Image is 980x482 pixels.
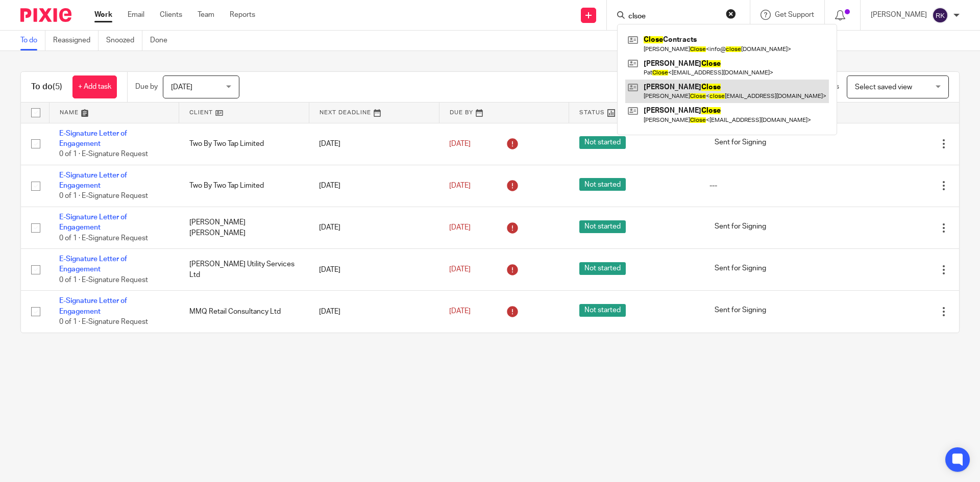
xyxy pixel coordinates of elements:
[179,291,309,333] td: MMQ Retail Consultancy Ltd
[309,249,439,291] td: [DATE]
[59,130,127,147] a: E-Signature Letter of Engagement
[59,256,127,273] a: E-Signature Letter of Engagement
[855,84,912,91] span: Select saved view
[449,224,471,231] span: [DATE]
[775,11,814,18] span: Get Support
[309,123,439,165] td: [DATE]
[59,214,127,231] a: E-Signature Letter of Engagement
[709,220,771,233] span: Sent for Signing
[709,262,771,275] span: Sent for Signing
[579,262,626,275] span: Not started
[198,10,214,20] a: Team
[709,136,771,149] span: Sent for Signing
[627,12,719,21] input: Search
[20,8,71,22] img: Pixie
[31,82,62,92] h1: To do
[135,82,158,92] p: Due by
[94,10,112,20] a: Work
[230,10,255,20] a: Reports
[449,182,471,189] span: [DATE]
[179,165,309,207] td: Two By Two Tap Limited
[449,140,471,147] span: [DATE]
[449,308,471,315] span: [DATE]
[726,9,736,19] button: Clear
[179,207,309,248] td: [PERSON_NAME] [PERSON_NAME]
[72,75,117,98] a: + Add task
[53,31,99,50] a: Reassigned
[59,193,148,200] span: 0 of 1 · E-Signature Request
[871,10,927,20] p: [PERSON_NAME]
[59,297,127,315] a: E-Signature Letter of Engagement
[59,235,148,242] span: 0 of 1 · E-Signature Request
[106,31,142,50] a: Snoozed
[579,220,626,233] span: Not started
[309,291,439,333] td: [DATE]
[309,207,439,248] td: [DATE]
[59,318,148,325] span: 0 of 1 · E-Signature Request
[160,10,182,20] a: Clients
[53,83,62,91] span: (5)
[309,165,439,207] td: [DATE]
[579,136,626,149] span: Not started
[932,7,948,23] img: svg%3E
[20,31,45,50] a: To do
[709,304,771,317] span: Sent for Signing
[59,150,148,158] span: 0 of 1 · E-Signature Request
[150,31,175,50] a: Done
[449,266,471,273] span: [DATE]
[59,276,148,284] span: 0 of 1 · E-Signature Request
[709,181,819,191] div: ---
[579,178,626,191] span: Not started
[59,172,127,189] a: E-Signature Letter of Engagement
[579,304,626,317] span: Not started
[171,84,192,91] span: [DATE]
[179,249,309,291] td: [PERSON_NAME] Utility Services Ltd
[179,123,309,165] td: Two By Two Tap Limited
[128,10,144,20] a: Email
